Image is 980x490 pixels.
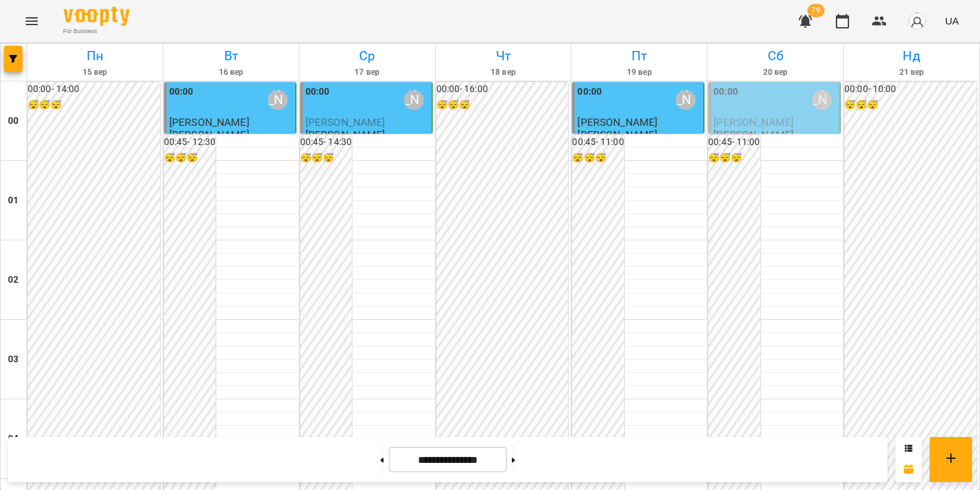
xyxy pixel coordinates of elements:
[300,135,352,150] h6: 00:45 - 14:30
[169,85,194,99] label: 00:00
[28,98,160,113] h6: 😴😴😴
[165,66,297,79] h6: 16 вер
[63,7,130,26] img: Voopty Logo
[28,82,160,97] h6: 00:00 - 14:00
[710,66,841,79] h6: 20 вер
[63,27,130,36] span: For Business
[572,135,624,150] h6: 00:45 - 11:00
[577,116,657,128] span: [PERSON_NAME]
[8,273,19,287] h6: 02
[577,129,657,140] p: [PERSON_NAME]
[846,46,977,66] h6: Нд
[573,46,705,66] h6: Пт
[29,66,161,79] h6: 15 вер
[908,12,926,30] img: avatar_s.png
[676,90,696,110] div: Зверєва Анастасія
[8,193,19,208] h6: 01
[708,151,760,166] h6: 😴😴😴
[714,85,738,99] label: 00:00
[302,66,433,79] h6: 17 вер
[164,135,216,150] h6: 00:45 - 12:30
[438,66,569,79] h6: 18 вер
[268,90,288,110] div: Зверєва Анастасія
[306,129,386,140] p: [PERSON_NAME]
[844,82,977,97] h6: 00:00 - 10:00
[302,46,433,66] h6: Ср
[807,4,825,17] span: 79
[29,46,161,66] h6: Пн
[844,98,977,113] h6: 😴😴😴
[438,46,569,66] h6: Чт
[846,66,977,79] h6: 21 вер
[710,46,841,66] h6: Сб
[577,85,602,99] label: 00:00
[708,135,760,150] h6: 00:45 - 11:00
[306,85,330,99] label: 00:00
[300,151,352,166] h6: 😴😴😴
[573,66,705,79] h6: 19 вер
[714,129,794,140] p: [PERSON_NAME]
[16,5,48,37] button: Menu
[812,90,832,110] div: Зверєва Анастасія
[169,116,249,128] span: [PERSON_NAME]
[169,129,249,140] p: [PERSON_NAME]
[572,151,624,166] h6: 😴😴😴
[165,46,297,66] h6: Вт
[714,116,794,128] span: [PERSON_NAME]
[164,151,216,166] h6: 😴😴😴
[306,116,386,128] span: [PERSON_NAME]
[436,82,569,97] h6: 00:00 - 16:00
[436,98,569,113] h6: 😴😴😴
[945,14,959,28] span: UA
[8,352,19,367] h6: 03
[8,114,19,128] h6: 00
[940,9,964,33] button: UA
[404,90,424,110] div: Зверєва Анастасія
